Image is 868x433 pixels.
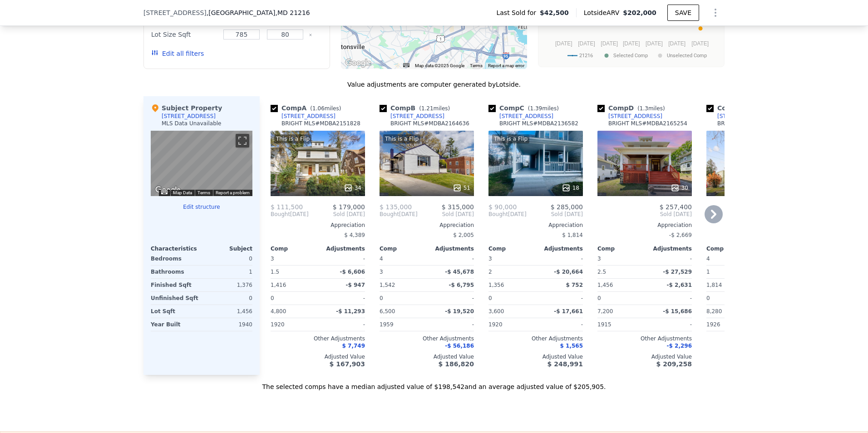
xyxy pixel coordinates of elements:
[203,266,252,278] div: 1
[623,9,656,16] span: $202,000
[597,245,645,252] div: Comp
[380,113,444,120] a: [STREET_ADDRESS]
[597,103,669,113] div: Comp D
[429,318,474,331] div: -
[151,49,204,58] button: Edit all filters
[706,282,722,288] span: 1,814
[383,134,420,143] div: This is a Flip
[143,8,207,17] span: [STREET_ADDRESS]
[271,113,335,120] a: [STREET_ADDRESS]
[281,113,335,120] div: [STREET_ADDRESS]
[488,353,583,360] div: Adjusted Value
[281,120,360,127] div: BRIGHT MLS # MDBA2151828
[151,252,200,265] div: Bedrooms
[669,232,692,238] span: -$ 2,669
[271,203,303,211] span: $ 111,500
[579,53,593,59] text: 21216
[320,292,365,305] div: -
[488,245,536,252] div: Comp
[336,308,365,315] span: -$ 11,293
[153,184,183,196] img: Google
[488,211,527,218] div: [DATE]
[306,105,345,112] span: ( miles)
[380,266,425,278] div: 3
[203,305,252,318] div: 1,456
[706,308,722,315] span: 8,280
[536,245,583,252] div: Adjustments
[271,221,365,229] div: Appreciation
[646,292,692,305] div: -
[153,184,183,196] a: Open this area in Google Maps (opens a new window)
[320,318,365,331] div: -
[646,40,663,47] text: [DATE]
[667,282,692,288] span: -$ 2,631
[380,203,412,211] span: $ 135,000
[161,190,168,194] button: Keyboard shortcuts
[271,211,309,218] div: [DATE]
[555,40,572,47] text: [DATE]
[449,282,474,288] span: -$ 6,795
[236,134,249,148] button: Toggle fullscreen view
[309,33,312,37] button: Clear
[488,221,583,229] div: Appreciation
[488,203,517,211] span: $ 90,000
[663,308,692,315] span: -$ 15,686
[162,113,216,120] div: [STREET_ADDRESS]
[706,266,752,278] div: 1
[439,360,474,368] span: $ 186,820
[415,105,454,112] span: ( miles)
[554,308,583,315] span: -$ 17,661
[499,120,578,127] div: BRIGHT MLS # MDBA2136582
[320,252,365,265] div: -
[691,40,709,47] text: [DATE]
[488,103,562,113] div: Comp C
[470,63,483,68] a: Terms (opens in new tab)
[271,266,316,278] div: 1.5
[151,292,200,305] div: Unfinished Sqft
[380,353,474,360] div: Adjusted Value
[151,305,200,318] div: Lot Sqft
[496,8,540,17] span: Last Sold for
[151,131,252,196] div: Map
[717,113,771,120] div: [STREET_ADDRESS]
[597,266,643,278] div: 2.5
[380,295,383,301] span: 0
[271,282,286,288] span: 1,416
[380,335,474,342] div: Other Adjustments
[318,245,365,252] div: Adjustments
[597,113,662,120] a: [STREET_ADDRESS]
[390,120,469,127] div: BRIGHT MLS # MDBA2164636
[342,343,365,349] span: $ 7,749
[162,120,222,127] div: MLS Data Unavailable
[207,8,310,17] span: , [GEOGRAPHIC_DATA]
[427,245,474,252] div: Adjustments
[706,335,801,342] div: Other Adjustments
[380,211,399,218] span: Bought
[656,360,692,368] span: $ 209,258
[499,113,553,120] div: [STREET_ADDRESS]
[445,269,474,275] span: -$ 45,678
[453,232,474,238] span: $ 2,005
[524,105,562,112] span: ( miles)
[706,221,801,229] div: Appreciation
[151,266,200,278] div: Bathrooms
[151,318,200,331] div: Year Built
[554,269,583,275] span: -$ 20,664
[551,203,583,211] span: $ 285,000
[271,211,290,218] span: Bought
[663,269,692,275] span: -$ 27,529
[597,211,692,218] span: Sold [DATE]
[613,53,648,59] text: Selected Comp
[380,245,427,252] div: Comp
[151,28,218,41] div: Lot Size Sqft
[274,134,311,143] div: This is a Flip
[601,40,618,47] text: [DATE]
[706,353,801,360] div: Adjusted Value
[530,105,542,112] span: 1.39
[597,221,692,229] div: Appreciation
[597,295,601,301] span: 0
[706,256,710,262] span: 4
[403,63,409,67] button: Keyboard shortcuts
[597,318,643,331] div: 1915
[202,245,252,252] div: Subject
